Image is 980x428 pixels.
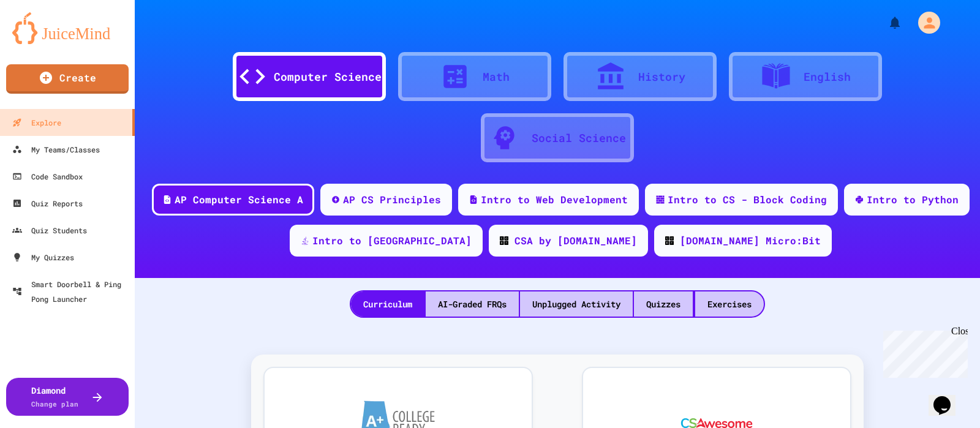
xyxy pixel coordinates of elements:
[312,233,472,248] div: Intro to [GEOGRAPHIC_DATA]
[665,236,674,245] img: CODE_logo_RGB.png
[481,192,628,207] div: Intro to Web Development
[12,250,74,265] div: My Quizzes
[12,223,87,238] div: Quiz Students
[520,291,633,317] div: Unplugged Activity
[175,192,303,207] div: AP Computer Science A
[867,192,959,207] div: Intro to Python
[865,12,905,33] div: My Notifications
[929,379,968,416] iframe: chat widget
[343,192,441,207] div: AP CS Principles
[514,233,637,248] div: CSA by [DOMAIN_NAME]
[5,5,85,78] div: Chat with us now!Close
[351,291,424,317] div: Curriculum
[12,196,83,211] div: Quiz Reports
[634,291,693,317] div: Quizzes
[638,69,685,85] div: History
[12,277,130,306] div: Smart Doorbell & Ping Pong Launcher
[695,291,764,317] div: Exercises
[500,236,508,245] img: CODE_logo_RGB.png
[804,69,851,85] div: English
[12,115,61,130] div: Explore
[12,142,100,157] div: My Teams/Classes
[905,9,943,37] div: My Account
[12,12,123,44] img: logo-orange.svg
[274,69,382,85] div: Computer Science
[6,378,129,416] button: DiamondChange plan
[426,291,519,317] div: AI-Graded FRQs
[12,169,83,184] div: Code Sandbox
[532,130,626,146] div: Social Science
[878,326,968,378] iframe: chat widget
[31,384,78,410] div: Diamond
[680,233,821,248] div: [DOMAIN_NAME] Micro:Bit
[668,192,827,207] div: Intro to CS - Block Coding
[31,399,78,408] span: Change plan
[483,69,510,85] div: Math
[6,64,129,94] a: Create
